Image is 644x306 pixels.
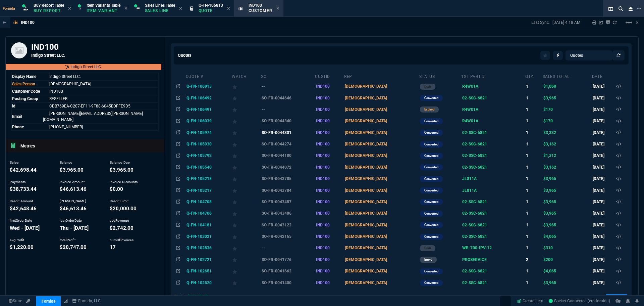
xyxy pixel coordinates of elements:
[185,150,232,161] td: Q-FN-105792
[542,162,592,173] td: $3,162
[185,81,232,92] td: Q-FN-106813
[525,208,542,219] td: 1
[10,180,25,184] span: Payments
[249,8,273,13] p: Customer
[232,82,260,91] div: Add to Watchlist
[424,165,438,170] p: converted
[344,81,419,92] td: [DEMOGRAPHIC_DATA]
[176,130,180,135] nx-icon: Open In Opposite Panel
[232,186,260,195] div: Add to Watchlist
[542,127,592,138] td: $3,332
[344,196,419,208] td: [DEMOGRAPHIC_DATA]
[60,218,82,223] span: lastOrderDate
[424,188,438,193] p: converted
[542,196,592,208] td: $3,965
[592,138,615,150] td: [DATE]
[462,199,524,205] nx-fornida-value: SONICWALL TZ370 SECURE UPGRADE PLUS - ADVANCED EDITION 3YR
[232,151,260,160] div: Add to Watchlist
[344,219,419,231] td: [DEMOGRAPHIC_DATA]
[10,206,37,212] span: creditAmount
[24,298,32,304] a: API TOKEN
[424,246,431,251] p: draft
[49,125,83,129] span: Name
[525,92,542,103] td: 1
[11,88,158,95] tr: Name
[34,8,64,13] p: Buy Report
[462,141,524,147] nx-fornida-value: SONICWALL TZ370 SECURE UPGRADE PLUS - ADVANCED EDITION 3YR
[185,196,232,208] td: Q-FN-104708
[462,210,524,216] nx-fornida-value: SONICWALL TZ370 SECURE UPGRADE PLUS - ADVANCED EDITION 3YR
[60,160,72,165] span: Balance
[344,242,419,254] td: [DEMOGRAPHIC_DATA]
[525,184,542,196] td: 1
[344,115,419,127] td: [DEMOGRAPHIC_DATA]
[232,116,260,126] div: Add to Watchlist
[11,73,158,80] tr: Name
[592,104,615,115] td: [DATE]
[261,104,315,115] td: --
[261,92,315,103] td: SO-FR-0044646
[261,208,315,219] td: SO-FR-0043486
[424,280,438,286] p: converted
[462,176,524,182] nx-fornida-value: Aruba Instant On 1830 8G 4p Class4 PoE 65W Switch
[261,254,315,265] td: SO-FR-0041776
[542,71,592,81] th: Sales Total
[525,104,542,115] td: 1
[592,196,615,208] td: [DATE]
[185,162,232,173] td: Q-FN-105540
[249,3,262,8] span: IND100
[232,255,260,264] div: Add to Watchlist
[462,188,477,193] span: JL811A
[315,71,344,81] th: CustId
[592,150,615,161] td: [DATE]
[344,138,419,150] td: [DEMOGRAPHIC_DATA]
[344,173,419,184] td: [DEMOGRAPHIC_DATA]
[462,245,524,251] nx-fornida-value: RF WattBox IP Power Conditioner with OvrC Home | 12 Controlled Outlets | 500VA
[227,6,230,11] nx-icon: Close Tab
[3,6,18,11] span: Fornida
[592,162,615,173] td: [DATE]
[424,199,438,205] p: converted
[461,71,525,81] th: 1st Part #
[21,20,35,25] p: IND100
[176,84,180,89] nx-icon: Open In Opposite Panel
[185,138,232,150] td: Q-FN-105930
[542,104,592,115] td: $170
[462,234,487,239] span: 02-SSC-6821
[542,81,592,92] td: $1,068
[11,102,158,110] tr: See Marketplace Order
[525,254,542,265] td: 2
[232,174,260,183] div: Add to Watchlist
[344,150,419,161] td: [DEMOGRAPHIC_DATA]
[592,242,615,254] td: [DATE]
[315,150,344,161] td: IND100
[232,220,260,230] div: Add to Watchlist
[424,257,432,262] p: errors
[12,82,35,86] span: Sales Person
[60,180,85,184] span: Invoice Amount
[261,173,315,184] td: SO-FR-0043785
[315,184,344,196] td: IND100
[10,244,34,250] span: avgProfit
[525,127,542,138] td: 1
[525,173,542,184] td: 1
[424,119,438,124] p: converted
[185,254,232,265] td: Q-FN-102721
[462,176,477,181] span: JL811A
[542,231,592,242] td: $4,065
[424,153,438,159] p: converted
[185,104,232,115] td: Q-FN-106491
[542,242,592,254] td: $310
[514,296,546,306] a: Create Item
[261,115,315,127] td: SO-FR-0044340
[261,150,315,161] td: SO-FR-0044180
[10,238,24,242] span: avgProfit
[462,152,524,159] nx-fornida-value: SONICWALL TZ370 SECURE UPGRADE PLUS - ADVANCED EDITION 3YR
[344,184,419,196] td: [DEMOGRAPHIC_DATA]
[424,142,438,147] p: converted
[462,153,487,158] span: 02-SSC-6821
[11,110,158,123] tr: Name
[176,188,180,193] nx-icon: Open In Opposite Panel
[110,218,129,223] span: avgRevenue
[261,81,315,92] td: --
